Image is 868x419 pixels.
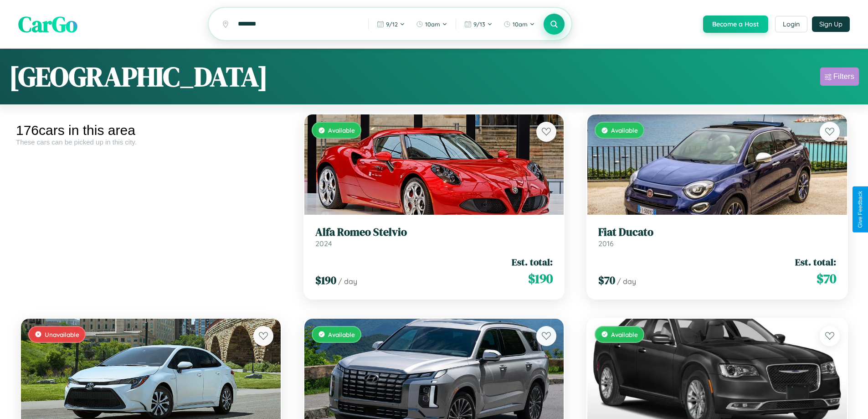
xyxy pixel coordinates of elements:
span: $ 190 [528,269,553,288]
button: 10am [411,17,452,31]
button: Filters [820,67,859,86]
span: / day [338,277,357,286]
div: Give Feedback [857,191,863,228]
button: Login [775,16,807,32]
span: 10am [513,21,528,28]
span: / day [617,277,636,286]
a: Fiat Ducato2016 [598,226,836,248]
h1: [GEOGRAPHIC_DATA] [9,58,268,95]
span: CarGo [18,9,77,39]
h3: Fiat Ducato [598,226,836,239]
span: $ 70 [598,273,615,288]
div: Filters [833,72,854,81]
button: 9/13 [460,17,497,31]
button: Become a Host [703,16,768,33]
button: 10am [499,17,539,31]
span: Unavailable [45,331,79,338]
span: 9 / 12 [386,21,398,28]
span: Available [611,126,638,134]
span: $ 190 [315,273,336,288]
span: Est. total: [512,255,553,269]
h3: Alfa Romeo Stelvio [315,226,553,239]
span: 2016 [598,239,614,248]
span: 9 / 13 [473,21,485,28]
span: Available [611,331,638,338]
span: 2024 [315,239,332,248]
div: 176 cars in this area [16,123,286,138]
a: Alfa Romeo Stelvio2024 [315,226,553,248]
button: Sign Up [812,16,850,32]
span: Est. total: [795,255,836,269]
span: 10am [425,21,440,28]
span: $ 70 [817,269,836,288]
div: These cars can be picked up in this city. [16,138,286,146]
button: 9/12 [372,17,410,31]
span: Available [328,126,355,134]
span: Available [328,331,355,338]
